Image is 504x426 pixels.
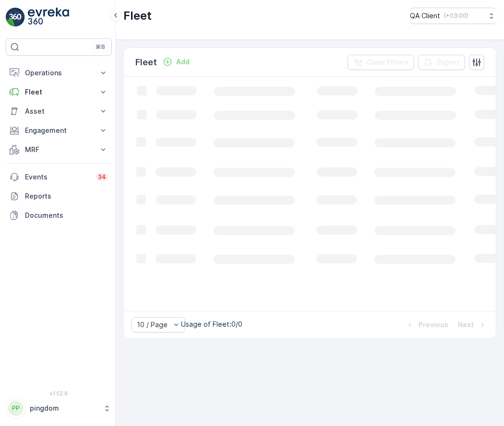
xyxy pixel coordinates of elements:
[176,57,190,67] p: Add
[6,390,112,396] span: v 1.52.0
[98,173,106,181] p: 34
[6,187,112,206] a: Reports
[348,55,414,70] button: Clear Filters
[25,145,93,154] p: MRF
[458,320,474,330] p: Next
[410,8,496,24] button: QA Client(+03:00)
[25,211,108,220] p: Documents
[6,398,112,418] button: PPpingdom
[6,167,112,187] a: Events34
[437,58,459,67] p: Export
[181,319,242,329] p: Usage of Fleet : 0/0
[96,43,105,51] p: ⌘B
[159,56,193,68] button: Add
[6,206,112,225] a: Documents
[418,55,465,70] button: Export
[25,126,93,135] p: Engagement
[6,102,112,121] button: Asset
[444,12,468,20] p: ( +03:00 )
[410,11,440,21] p: QA Client
[6,140,112,159] button: MRF
[135,56,157,69] p: Fleet
[367,58,408,67] p: Clear Filters
[28,8,69,27] img: logo_light-DOdMpM7g.png
[404,319,449,331] button: Previous
[25,87,93,97] p: Fleet
[6,83,112,102] button: Fleet
[25,106,93,116] p: Asset
[123,8,152,24] p: Fleet
[457,319,488,331] button: Next
[8,401,24,416] div: PP
[25,172,90,182] p: Events
[6,8,25,27] img: logo
[6,63,112,83] button: Operations
[6,121,112,140] button: Engagement
[30,403,98,413] p: pingdom
[419,320,448,330] p: Previous
[25,191,108,201] p: Reports
[25,68,93,78] p: Operations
